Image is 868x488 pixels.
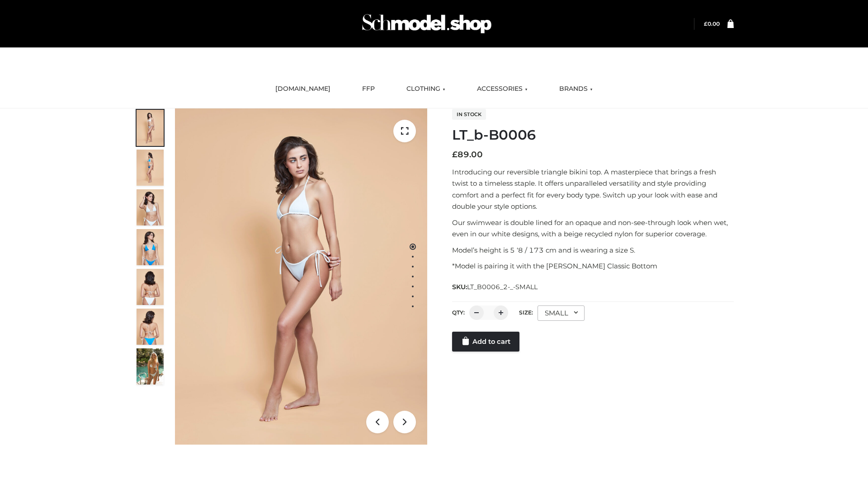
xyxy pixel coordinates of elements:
img: ArielClassicBikiniTop_CloudNine_AzureSky_OW114ECO_3-scaled.jpg [137,189,164,225]
bdi: 89.00 [452,150,483,160]
img: ArielClassicBikiniTop_CloudNine_AzureSky_OW114ECO_1-scaled.jpg [137,110,164,146]
div: SMALL [538,305,585,321]
img: ArielClassicBikiniTop_CloudNine_AzureSky_OW114ECO_1 [175,108,427,445]
span: £ [452,150,458,160]
span: LT_B0006_2-_-SMALL [467,283,538,291]
span: SKU: [452,282,538,292]
a: CLOTHING [400,79,452,99]
h1: LT_b-B0006 [452,127,734,143]
img: ArielClassicBikiniTop_CloudNine_AzureSky_OW114ECO_8-scaled.jpg [137,309,164,345]
img: Schmodel Admin 964 [359,6,495,42]
label: Size: [519,309,533,316]
img: ArielClassicBikiniTop_CloudNine_AzureSky_OW114ECO_4-scaled.jpg [137,229,164,265]
a: £0.00 [704,20,720,27]
img: Arieltop_CloudNine_AzureSky2.jpg [137,348,164,385]
p: *Model is pairing it with the [PERSON_NAME] Classic Bottom [452,260,734,272]
p: Our swimwear is double lined for an opaque and non-see-through look when wet, even in our white d... [452,217,734,240]
a: [DOMAIN_NAME] [269,79,337,99]
img: ArielClassicBikiniTop_CloudNine_AzureSky_OW114ECO_2-scaled.jpg [137,150,164,186]
a: Add to cart [452,332,519,352]
p: Introducing our reversible triangle bikini top. A masterpiece that brings a fresh twist to a time... [452,166,734,212]
a: FFP [355,79,382,99]
img: ArielClassicBikiniTop_CloudNine_AzureSky_OW114ECO_7-scaled.jpg [137,269,164,305]
bdi: 0.00 [704,20,720,27]
a: ACCESSORIES [470,79,534,99]
label: QTY: [452,309,465,316]
span: In stock [452,109,486,120]
span: £ [704,20,708,27]
a: BRANDS [552,79,599,99]
p: Model’s height is 5 ‘8 / 173 cm and is wearing a size S. [452,244,734,256]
